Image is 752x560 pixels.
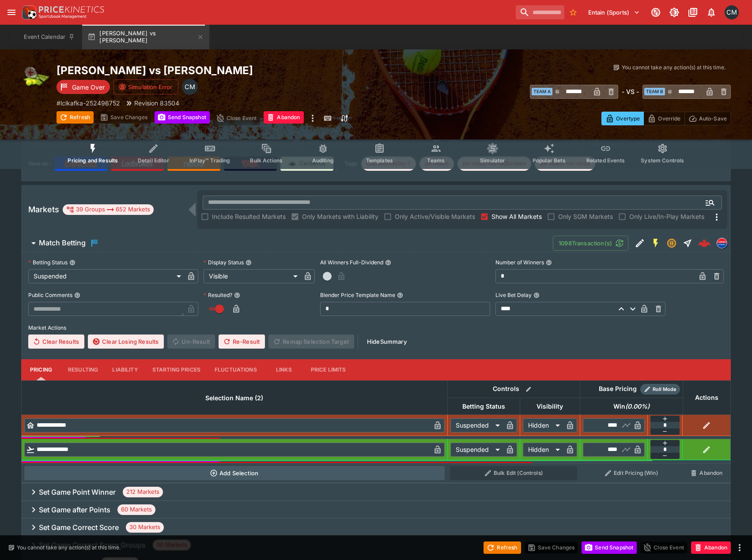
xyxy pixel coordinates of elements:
[683,380,730,414] th: Actions
[582,466,680,480] button: Edit Pricing (Win)
[480,157,505,164] span: Simulator
[695,234,713,252] a: a5ec989d-6f61-448e-a61d-9bcd3591195d
[126,523,164,532] span: 30 Markets
[302,212,378,221] span: Only Markets with Liability
[698,237,710,249] div: a5ec989d-6f61-448e-a61d-9bcd3591195d
[60,138,691,169] div: Event type filters
[155,111,210,124] button: Send Snapshot
[450,466,577,480] button: Bulk Edit (Controls)
[453,401,515,412] span: Betting Status
[717,238,727,248] div: lclkafka
[28,291,72,299] p: Public Comments
[641,157,684,164] span: System Controls
[447,380,580,398] th: Controls
[691,541,731,554] button: Abandon
[601,112,644,125] button: Overtype
[632,235,648,251] button: Edit Detail
[685,4,701,20] button: Documentation
[622,87,639,96] h6: - VS -
[684,112,731,125] button: Auto-Save
[117,505,155,514] span: 60 Markets
[196,393,273,403] span: Selection Name (2)
[558,212,613,221] span: Only SGM Markets
[666,4,682,20] button: Toggle light/dark mode
[61,359,105,380] button: Resulting
[28,321,724,334] label: Market Actions
[21,234,553,252] button: Match Betting
[649,386,680,393] span: Roll Mode
[658,114,680,123] p: Override
[586,157,625,164] span: Related Events
[625,401,650,412] em: ( 0.00 %)
[264,113,303,121] span: Mark an event as closed and abandoned.
[722,3,741,22] button: Cameron Matheson
[495,291,532,299] p: Live Bet Delay
[395,212,475,221] span: Only Active/Visible Markets
[616,114,640,123] p: Overtype
[527,401,573,412] span: Visibility
[680,235,695,251] button: Straight
[397,292,403,298] button: Blender Price Template Name
[516,5,564,19] input: search
[145,359,208,380] button: Starting Prices
[204,259,244,266] p: Display Status
[234,292,240,298] button: Resulted?
[533,157,566,164] span: Popular Bets
[312,157,334,164] span: Auditing
[167,334,215,349] span: Un-Result
[698,237,710,249] img: logo-cerberus--red.svg
[640,384,680,395] div: Show/hide Price Roll mode configuration.
[105,359,145,380] button: Liability
[82,25,209,49] button: [PERSON_NAME] vs [PERSON_NAME]
[39,488,116,497] h6: Set Game Point Winner
[57,64,394,77] h2: Copy To Clipboard
[39,6,104,13] img: PriceKinetics
[648,235,664,251] button: SGM Enabled
[546,259,552,266] button: Number of Winners
[17,544,121,552] p: You cannot take any action(s) at this time.
[717,238,727,248] img: lclkafka
[39,523,119,532] h6: Set Game Correct Score
[28,259,68,266] p: Betting Status
[19,25,80,49] button: Event Calendar
[21,64,49,92] img: tennis.png
[28,204,59,214] h5: Markets
[264,111,303,124] button: Abandon
[495,259,544,266] p: Number of Winners
[72,83,105,92] p: Game Over
[644,88,665,95] span: Team B
[553,236,628,251] button: 1098Transaction(s)
[595,383,640,395] div: Base Pricing
[664,235,680,251] button: Suspended
[604,401,659,412] span: Win(0.00%)
[69,259,76,266] button: Betting Status
[666,238,677,248] svg: Suspended
[212,212,286,221] span: Include Resulted Markets
[134,98,179,108] p: Revision 83504
[24,466,445,480] button: Add Selection
[204,291,232,299] p: Resulted?
[219,334,265,349] button: Re-Result
[57,98,120,108] p: Copy To Clipboard
[113,79,178,94] button: Simulation Error
[622,64,726,71] p: You cannot take any action(s) at this time.
[362,334,412,349] button: HideSummary
[250,157,283,164] span: Bulk Actions
[523,443,563,457] div: Hidden
[264,359,304,380] button: Links
[385,259,391,266] button: All Winners Full-Dividend
[123,488,163,496] span: 212 Markets
[648,4,664,20] button: Connected to PK
[643,112,684,125] button: Override
[532,88,552,95] span: Team A
[68,157,118,164] span: Pricing and Results
[725,5,739,19] div: Cameron Matheson
[21,359,61,380] button: Pricing
[57,111,94,124] button: Refresh
[88,334,164,349] button: Clear Losing Results
[450,418,503,432] div: Suspended
[703,4,719,20] button: Notifications
[66,204,150,215] div: 39 Groups 652 Markets
[39,15,87,19] img: Sportsbook Management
